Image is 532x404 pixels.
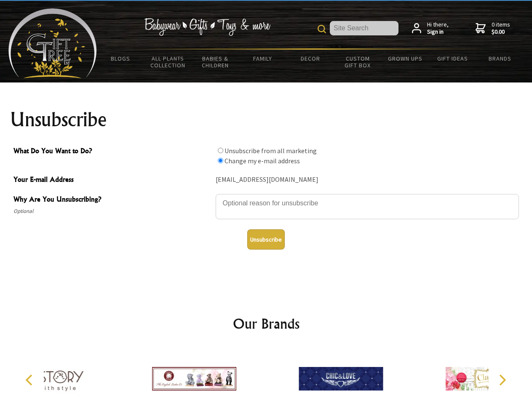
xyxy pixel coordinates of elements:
[286,50,334,67] a: Decor
[427,21,449,36] span: Hi there,
[225,157,300,165] label: Change my e-mail address
[493,371,511,389] button: Next
[492,28,510,36] strong: $0.00
[239,50,287,67] a: Family
[10,109,522,130] h1: Unsubscribe
[13,174,211,186] span: Your E-mail Address
[218,148,223,153] input: What Do You Want to Do?
[13,194,211,206] span: Why Are You Unsubscribing?
[216,194,519,219] textarea: Why Are You Unsubscribing?
[427,28,449,36] strong: Sign in
[216,173,519,186] div: [EMAIL_ADDRESS][DOMAIN_NAME]
[330,21,398,35] input: Site Search
[17,314,516,334] h2: Our Brands
[492,21,510,36] span: 0 items
[144,50,192,74] a: All Plants Collection
[429,50,476,67] a: Gift Ideas
[144,18,270,36] img: Babywear - Gifts - Toys & more
[381,50,429,67] a: Grown Ups
[8,8,97,78] img: Babyware - Gifts - Toys and more...
[13,146,211,158] span: What Do You Want to Do?
[225,146,317,155] label: Unsubscribe from all marketing
[97,50,144,67] a: BLOGS
[334,50,382,74] a: Custom Gift Box
[21,371,40,389] button: Previous
[318,25,326,33] img: product search
[476,21,510,36] a: 0 items$0.00
[412,21,449,36] a: Hi there,Sign in
[192,50,239,74] a: Babies & Children
[247,229,285,250] button: Unsubscribe
[218,158,223,163] input: What Do You Want to Do?
[476,50,524,67] a: Brands
[13,206,211,216] span: Optional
